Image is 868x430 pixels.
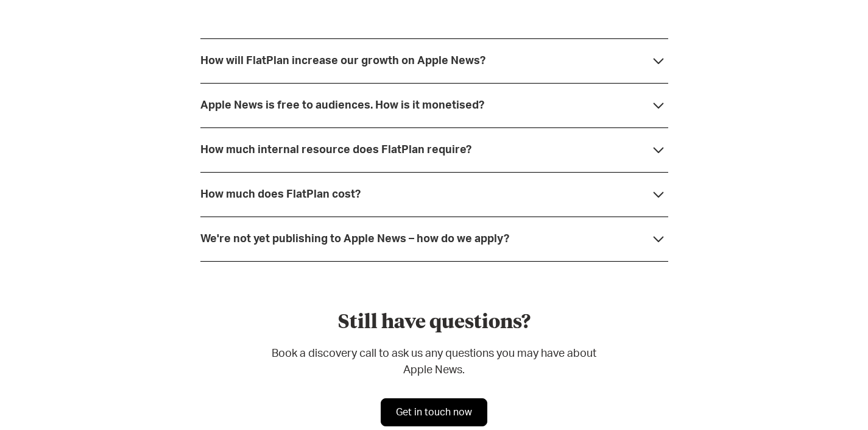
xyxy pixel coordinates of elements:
[264,310,605,336] h4: Still have questions?
[200,99,484,112] div: Apple News is free to audiences. How is it monetised?
[264,346,605,379] p: Book a discovery call to ask us any questions you may have about Apple News.
[200,189,361,200] strong: How much does FlatPlan cost?
[200,55,485,67] div: How will FlatPlan increase our growth on Apple News?
[200,234,509,245] strong: We're not yet publishing to Apple News – how do we apply?
[200,144,471,156] div: How much internal resource does FlatPlan require?
[381,398,487,426] a: Get in touch now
